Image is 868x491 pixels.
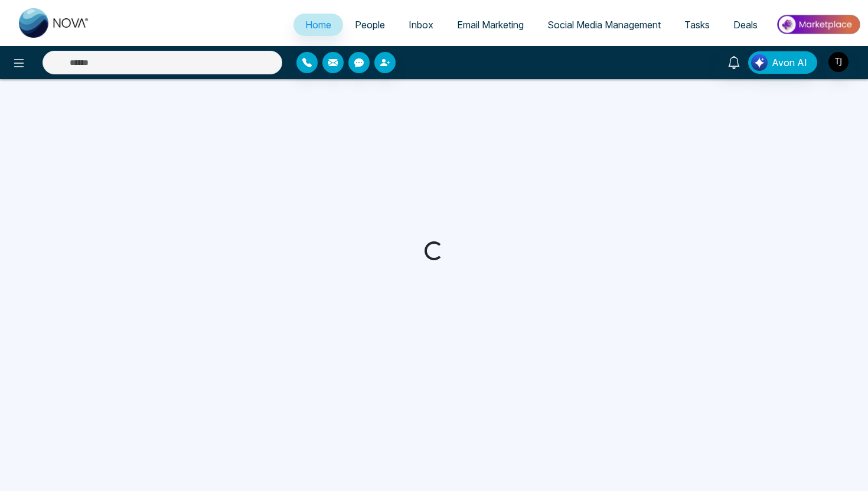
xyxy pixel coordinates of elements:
span: Inbox [409,19,433,31]
span: People [355,19,385,31]
span: Deals [733,19,758,31]
span: Social Media Management [547,19,661,31]
span: Email Marketing [457,19,524,31]
img: Lead Flow [751,54,768,71]
img: Nova CRM Logo [19,8,90,38]
a: People [343,14,397,36]
span: Tasks [684,19,710,31]
a: Deals [722,14,769,36]
img: User Avatar [828,52,849,72]
a: Email Marketing [445,14,536,36]
img: Market-place.gif [775,11,861,38]
span: Home [305,19,331,31]
a: Inbox [397,14,445,36]
a: Home [293,14,343,36]
a: Social Media Management [536,14,673,36]
a: Tasks [673,14,722,36]
span: Avon AI [772,55,807,70]
button: Avon AI [748,51,817,74]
